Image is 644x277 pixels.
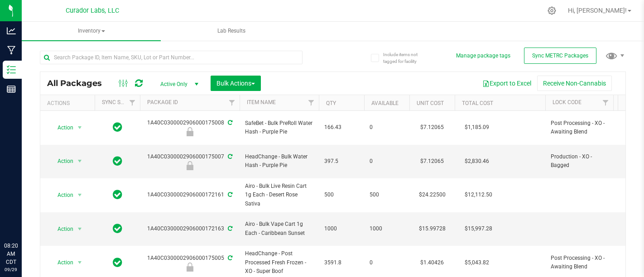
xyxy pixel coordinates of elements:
inline-svg: Analytics [7,26,16,35]
a: Package ID [147,99,178,105]
p: 08:20 AM CDT [4,242,18,266]
span: Production - XO - Bagged [551,153,608,170]
span: select [74,155,86,167]
span: Airo - Bulk Vape Cart 1g Each - Caribbean Sunset [245,220,313,237]
div: Manage settings [546,6,557,15]
span: In Sync [113,155,122,167]
td: $15.99728 [409,212,455,246]
input: Search Package ID, Item Name, SKU, Lot or Part Number... [40,51,303,64]
span: In Sync [113,121,122,134]
a: Qty [326,100,336,106]
p: 09/29 [4,266,18,273]
button: Receive Non-Cannabis [537,76,612,91]
button: Manage package tags [456,52,510,60]
div: 1A40C0300002906000172161 [139,191,241,199]
span: HeadChange - Bulk Water Hash - Purple Pie [245,153,313,170]
span: Action [49,155,74,167]
div: 1A40C0300002906000172163 [139,224,241,233]
a: Available [371,100,399,106]
span: Include items not tagged for facility [383,51,428,65]
span: select [74,189,86,201]
div: 1A40C0300002906000175008 [139,119,241,136]
button: Bulk Actions [211,76,261,91]
div: Production - XO - Bagged [139,161,241,170]
a: Lock Code [553,99,582,105]
a: Filter [598,95,613,110]
span: 166.43 [324,123,359,132]
span: SafeBet - Bulk PreRoll Water Hash - Purple Pie [245,119,313,136]
a: Filter [304,95,319,110]
button: Export to Excel [476,76,537,91]
span: Lab Results [205,27,258,35]
span: 500 [324,191,359,199]
button: Sync METRC Packages [524,48,596,64]
a: Sync Status [102,99,137,105]
span: Airo - Bulk Live Resin Cart 1g Each - Desert Rose Sativa [245,182,313,208]
div: 1A40C0300002906000175007 [139,153,241,170]
span: 0 [370,258,404,267]
span: 1000 [370,224,404,233]
span: 0 [370,123,404,132]
a: Lab Results [162,22,301,41]
div: Post Processing - XO - Awaiting Blend [139,127,241,136]
a: Filter [125,95,140,110]
div: 1A40C0300002906000175005 [139,254,241,272]
span: In Sync [113,188,122,201]
span: Action [49,121,74,134]
span: Bulk Actions [216,80,255,87]
span: Sync from Compliance System [226,119,232,126]
span: 1000 [324,224,359,233]
span: $5,043.82 [460,256,494,269]
span: 3591.8 [324,258,359,267]
span: Sync from Compliance System [226,255,232,261]
td: $7.12065 [409,145,455,179]
span: Action [49,256,74,269]
inline-svg: Inventory [7,65,16,74]
a: Total Cost [462,100,493,106]
span: All Packages [47,78,111,88]
span: Sync from Compliance System [226,191,232,198]
span: $15,997.28 [460,222,497,235]
span: In Sync [113,222,122,235]
div: Actions [47,100,91,106]
span: 397.5 [324,157,359,166]
span: Action [49,223,74,235]
span: In Sync [113,256,122,269]
iframe: Resource center [9,205,36,232]
span: Hi, [PERSON_NAME]! [568,7,627,14]
span: Sync from Compliance System [226,225,232,232]
inline-svg: Manufacturing [7,46,16,55]
span: Post Processing - XO - Awaiting Blend [551,254,608,271]
span: $12,112.50 [460,188,497,201]
span: select [74,223,86,235]
td: $7.12065 [409,111,455,145]
span: Sync from Compliance System [226,153,232,160]
a: Inventory [22,22,161,41]
span: 500 [370,191,404,199]
span: $1,185.09 [460,121,494,134]
span: 0 [370,157,404,166]
span: HeadChange - Post Processed Fresh Frozen - XO - Super Boof [245,249,313,276]
span: select [74,121,86,134]
span: Post Processing - XO - Awaiting Blend [551,119,608,136]
a: Unit Cost [417,100,444,106]
span: $2,830.46 [460,155,494,168]
td: $24.22500 [409,178,455,212]
a: Item Name [247,99,276,105]
span: Curador Labs, LLC [66,7,119,14]
span: Sync METRC Packages [532,53,588,59]
span: select [74,256,86,269]
span: Action [49,189,74,201]
div: Post Processing - XO - Awaiting Blend [139,263,241,272]
a: Filter [225,95,240,110]
inline-svg: Reports [7,85,16,94]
